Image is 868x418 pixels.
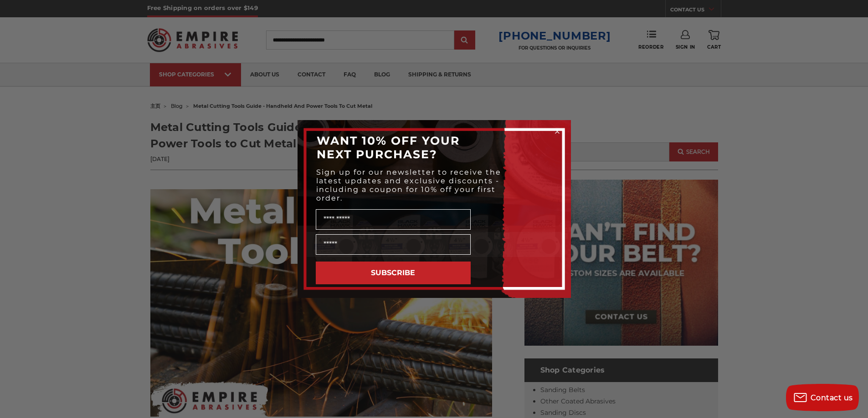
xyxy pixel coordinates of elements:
span: WANT 10% OFF YOUR NEXT PURCHASE? [317,134,460,161]
span: Contact us [811,393,853,402]
button: Contact us [786,384,859,411]
span: Sign up for our newsletter to receive the latest updates and exclusive discounts - including a co... [316,168,501,202]
button: Close dialog [553,127,562,136]
input: Email [316,234,471,255]
button: SUBSCRIBE [316,262,471,284]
